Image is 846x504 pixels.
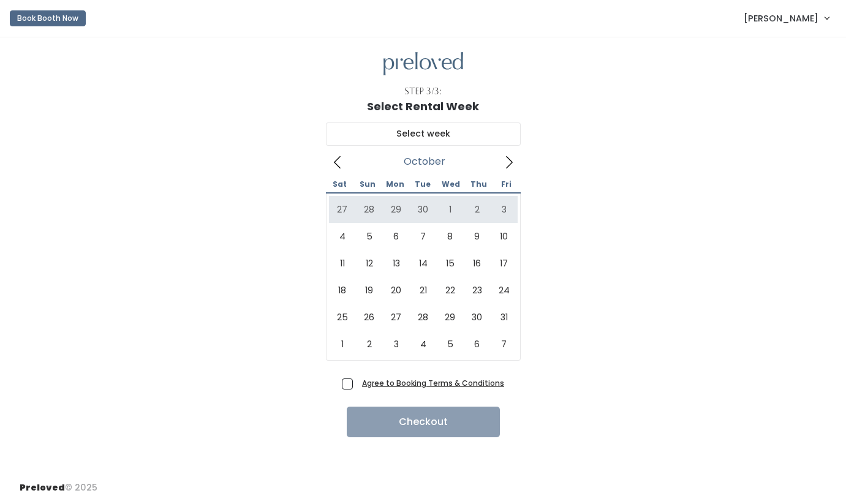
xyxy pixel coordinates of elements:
span: October 3, 2025 [491,196,518,223]
button: Book Booth Now [10,10,86,26]
span: Wed [437,181,464,188]
span: October 29, 2025 [437,304,464,331]
span: October 28, 2025 [410,304,437,331]
span: October 20, 2025 [383,277,410,304]
span: October 16, 2025 [464,250,491,277]
input: Select week [326,122,521,146]
span: October 5, 2025 [356,223,383,250]
span: [PERSON_NAME] [744,12,818,25]
button: Checkout [347,407,500,437]
span: November 7, 2025 [491,331,518,358]
span: October 8, 2025 [437,223,464,250]
span: Mon [381,181,409,188]
span: October 27, 2025 [383,304,410,331]
span: November 3, 2025 [383,331,410,358]
span: October 9, 2025 [464,223,491,250]
h1: Select Rental Week [367,100,479,113]
span: September 29, 2025 [383,196,410,223]
span: October 14, 2025 [410,250,437,277]
span: October 30, 2025 [464,304,491,331]
span: September 27, 2025 [329,196,356,223]
span: October 18, 2025 [329,277,356,304]
span: November 4, 2025 [410,331,437,358]
span: October 12, 2025 [356,250,383,277]
span: October 13, 2025 [383,250,410,277]
span: Sun [353,181,381,188]
span: October 6, 2025 [383,223,410,250]
span: October 24, 2025 [491,277,518,304]
span: November 2, 2025 [356,331,383,358]
span: October 1, 2025 [437,196,464,223]
span: October 21, 2025 [410,277,437,304]
a: Book Booth Now [10,5,86,32]
span: October 2, 2025 [464,196,491,223]
span: October 7, 2025 [410,223,437,250]
div: © 2025 [20,472,97,494]
a: [PERSON_NAME] [731,5,841,31]
span: Thu [465,181,493,188]
span: Sat [326,181,353,188]
span: September 28, 2025 [356,196,383,223]
span: October 25, 2025 [329,304,356,331]
span: October 17, 2025 [491,250,518,277]
div: Step 3/3: [404,85,442,98]
span: October 19, 2025 [356,277,383,304]
span: November 5, 2025 [437,331,464,358]
span: Preloved [20,481,65,494]
span: October [404,159,445,164]
img: preloved logo [383,52,463,76]
span: October 15, 2025 [437,250,464,277]
span: October 4, 2025 [329,223,356,250]
span: November 6, 2025 [464,331,491,358]
span: September 30, 2025 [410,196,437,223]
span: October 10, 2025 [491,223,518,250]
a: Agree to Booking Terms & Conditions [362,378,504,388]
span: October 23, 2025 [464,277,491,304]
span: October 26, 2025 [356,304,383,331]
span: October 22, 2025 [437,277,464,304]
span: October 31, 2025 [491,304,518,331]
span: October 11, 2025 [329,250,356,277]
span: Fri [493,181,520,188]
span: Tue [409,181,437,188]
span: November 1, 2025 [329,331,356,358]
